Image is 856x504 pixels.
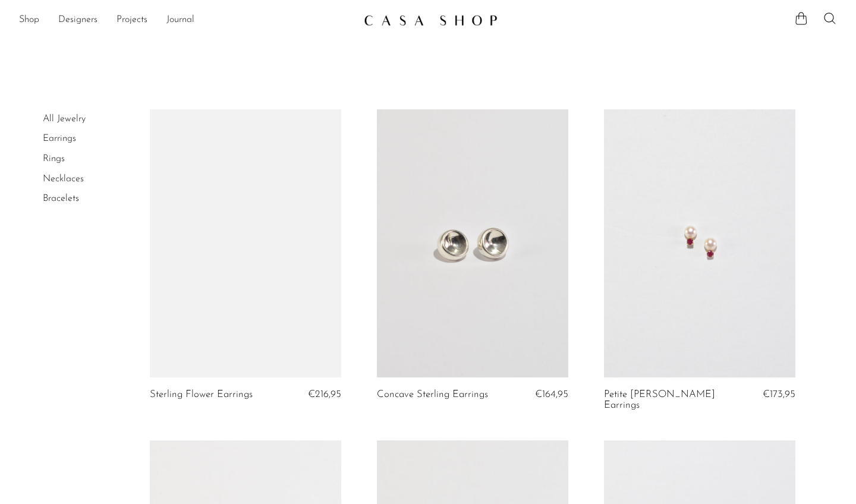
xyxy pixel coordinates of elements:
a: Rings [43,154,65,163]
a: Journal [166,12,194,28]
a: Earrings [43,134,76,143]
a: Bracelets [43,194,79,203]
ul: NEW HEADER MENU [19,10,354,30]
a: Shop [19,12,39,28]
a: Petite [PERSON_NAME] Earrings [604,389,731,411]
a: Concave Sterling Earrings [377,389,488,400]
a: Projects [117,12,147,28]
span: €216,95 [308,389,341,399]
a: Sterling Flower Earrings [150,389,253,400]
a: All Jewelry [43,114,86,124]
a: Necklaces [43,174,84,184]
a: Designers [58,12,97,28]
nav: Desktop navigation [19,10,354,30]
span: €164,95 [535,389,568,399]
span: €173,95 [763,389,795,399]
